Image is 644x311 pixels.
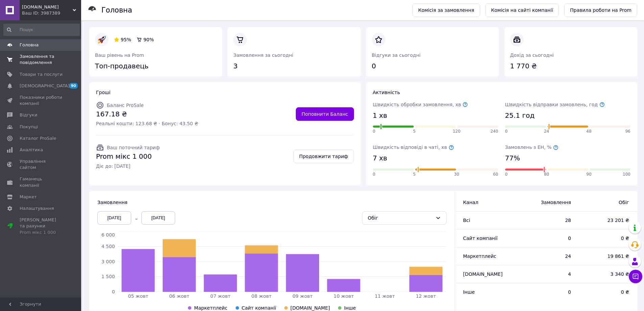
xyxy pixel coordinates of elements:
[194,305,227,311] span: Маркетплейс
[505,145,558,150] span: Замовлень з ЕН, %
[107,145,160,150] span: Ваш поточний тариф
[493,172,498,177] span: 60
[505,129,508,134] span: 0
[20,53,63,66] span: Замовлення та повідомлення
[101,274,115,279] tspan: 1 500
[586,172,591,177] span: 90
[629,270,642,283] button: Чат з покупцем
[505,172,508,177] span: 0
[96,120,198,127] span: Реальні кошти: 123.68 ₴ · Бонус: 43.50 ₴
[96,163,160,170] span: Діє до: [DATE]
[121,37,131,42] span: 95%
[128,293,148,299] tspan: 05 жовт
[375,293,395,299] tspan: 11 жовт
[524,235,571,242] span: 0
[463,200,478,205] span: Канал
[505,102,605,107] span: Швидкість відправки замовлень, год
[463,236,498,241] span: Сайт компанії
[505,111,534,120] span: 25.1 год
[544,129,549,134] span: 24
[416,293,436,299] tspan: 12 жовт
[524,289,571,295] span: 0
[373,172,376,177] span: 0
[20,124,38,130] span: Покупці
[101,6,132,14] h1: Головна
[101,259,115,264] tspan: 3 000
[373,111,387,120] span: 1 хв
[96,90,111,95] span: Гроші
[524,253,571,260] span: 24
[585,289,629,295] span: 0 ₴
[585,253,629,260] span: 19 861 ₴
[20,83,70,89] span: [DEMOGRAPHIC_DATA]
[453,129,460,134] span: 120
[296,107,354,121] a: Поповнити Баланс
[373,145,454,150] span: Швидкість відповіді в чаті, хв
[107,103,144,108] span: Баланс ProSale
[505,153,520,163] span: 77%
[485,3,559,17] a: Комісія на сайті компанії
[252,293,272,299] tspan: 08 жовт
[97,211,131,225] div: [DATE]
[585,235,629,242] span: 0 ₴
[524,271,571,277] span: 4
[586,129,591,134] span: 48
[524,199,571,206] span: Замовлення
[69,83,78,89] span: 90
[20,71,63,77] span: Товари та послуги
[101,232,115,238] tspan: 6 000
[463,218,470,223] span: Всi
[210,293,231,299] tspan: 07 жовт
[143,37,154,42] span: 90%
[585,199,629,206] span: Обіг
[585,217,629,224] span: 23 201 ₴
[373,102,468,107] span: Швидкість обробки замовлення, хв
[97,200,127,205] span: Замовлення
[242,305,276,311] span: Сайт компанії
[368,214,433,222] div: Обіг
[344,305,356,311] span: Інше
[524,217,571,224] span: 28
[96,152,160,161] span: Prom мікс 1 000
[491,129,498,134] span: 240
[169,293,189,299] tspan: 06 жовт
[20,94,63,107] span: Показники роботи компанії
[20,205,54,212] span: Налаштування
[463,271,503,277] span: [DOMAIN_NAME]
[373,90,400,95] span: Активність
[293,150,354,163] a: Продовжити тариф
[334,293,354,299] tspan: 10 жовт
[96,109,198,119] span: 167.18 ₴
[20,112,37,118] span: Відгуки
[20,229,63,236] div: Prom мікс 1 000
[20,158,63,171] span: Управління сайтом
[20,147,43,153] span: Аналітика
[20,135,56,141] span: Каталог ProSale
[544,172,549,177] span: 80
[413,172,416,177] span: 5
[454,172,459,177] span: 30
[463,289,475,295] span: Інше
[22,4,73,10] span: Мedic.moda
[112,289,115,294] tspan: 0
[290,305,330,311] span: [DOMAIN_NAME]
[564,3,637,17] a: Правила роботи на Prom
[463,253,496,259] span: Маркетплейс
[623,172,630,177] span: 100
[20,42,39,48] span: Головна
[20,217,63,236] span: [PERSON_NAME] та рахунки
[20,176,63,188] span: Гаманець компанії
[585,271,629,277] span: 3 340 ₴
[373,129,376,134] span: 0
[413,129,416,134] span: 5
[101,244,115,249] tspan: 4 500
[292,293,313,299] tspan: 09 жовт
[625,129,630,134] span: 96
[22,10,81,16] div: Ваш ID: 3987389
[20,194,37,200] span: Маркет
[412,3,480,17] a: Комісія за замовлення
[141,211,175,225] div: [DATE]
[3,24,80,36] input: Пошук
[373,153,387,163] span: 7 хв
